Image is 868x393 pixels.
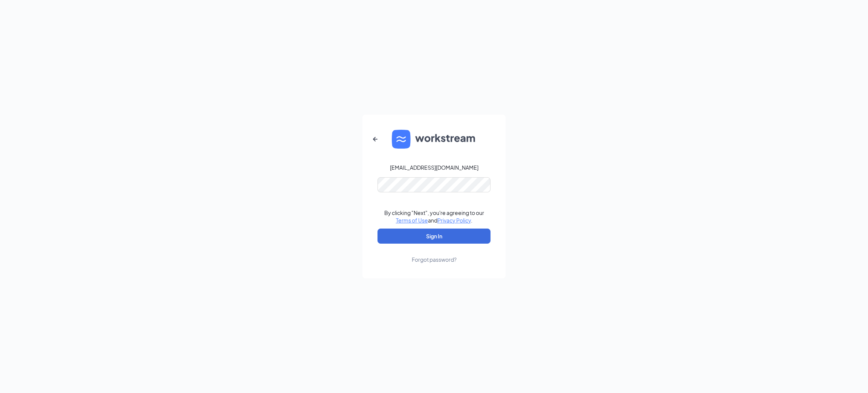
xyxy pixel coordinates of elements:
[377,229,491,244] button: Sign In
[384,209,484,224] div: By clicking "Next", you're agreeing to our and .
[396,217,428,224] a: Terms of Use
[412,244,457,263] a: Forgot password?
[371,135,380,144] svg: ArrowLeftNew
[366,130,384,148] button: ArrowLeftNew
[392,130,476,149] img: WS logo and Workstream text
[412,256,457,263] div: Forgot password?
[437,217,471,224] a: Privacy Policy
[390,164,478,171] div: [EMAIL_ADDRESS][DOMAIN_NAME]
